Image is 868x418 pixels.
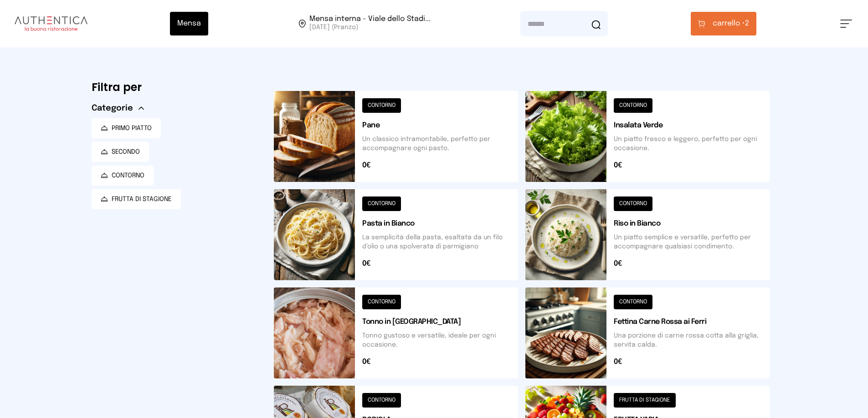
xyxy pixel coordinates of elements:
span: PRIMO PIATTO [112,124,152,133]
img: logo.8f33a47.png [15,16,87,31]
span: SECONDO [112,147,140,156]
span: FRUTTA DI STAGIONE [112,195,172,204]
span: carrello • [713,18,745,29]
button: SECONDO [92,142,149,162]
button: PRIMO PIATTO [92,118,161,138]
button: Categorie [92,102,144,115]
span: [DATE] (Pranzo) [309,23,431,32]
button: CONTORNO [92,166,154,186]
span: 2 [713,18,749,29]
span: Viale dello Stadio, 77, 05100 Terni TR, Italia [309,15,431,32]
button: FRUTTA DI STAGIONE [92,189,181,209]
span: CONTORNO [112,171,144,180]
button: Mensa [170,12,208,35]
span: Categorie [92,102,133,115]
h6: Filtra per [92,80,259,95]
button: carrello •2 [691,12,756,35]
